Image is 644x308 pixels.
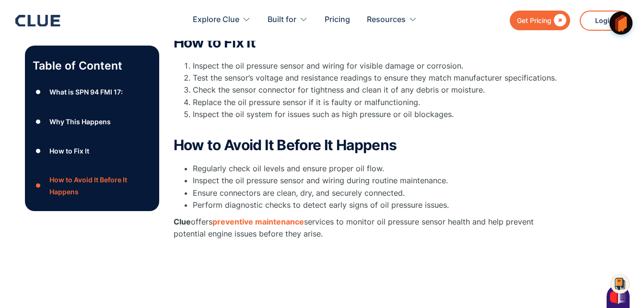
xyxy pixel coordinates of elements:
a: Get Pricing [510,11,570,30]
p: Table of Content [33,58,152,73]
li: Test the sensor’s voltage and resistance readings to ensure they match manufacturer specifications. [193,72,557,84]
div: ● [33,115,44,129]
a: ●How to Avoid It Before It Happens [33,174,152,198]
div: What is SPN 94 FMI 17: [49,86,123,98]
div: Get Pricing [517,14,551,26]
a: ●How to Fix It [33,144,152,158]
div: ● [33,85,44,99]
li: Check the sensor connector for tightness and clean it of any debris or moisture. [193,84,557,96]
li: Inspect the oil pressure sensor and wiring for visible damage or corrosion. [193,60,557,72]
li: Inspect the oil pressure sensor and wiring during routine maintenance. [193,175,557,187]
div: Explore Clue [193,5,251,35]
a: Pricing [325,5,350,35]
div: Built for [268,5,308,35]
strong: How to Avoid It Before It Happens [174,136,397,154]
div: Built for [268,5,296,35]
li: Replace the oil pressure sensor if it is faulty or malfunctioning. [193,96,557,108]
a: preventive maintenance [212,217,304,226]
a: ●What is SPN 94 FMI 17: [33,85,152,99]
div: Why This Happens [49,116,111,128]
strong: How to Fix It [174,34,256,51]
div: Resources [367,5,417,35]
strong: Clue [174,217,191,226]
div: ● [33,144,44,158]
div: How to Fix It [49,145,89,157]
div: ● [33,178,44,193]
a: ●Why This Happens [33,115,152,129]
li: Perform diagnostic checks to detect early signs of oil pressure issues. [193,199,557,211]
div: How to Avoid It Before It Happens [49,174,151,198]
li: Ensure connectors are clean, dry, and securely connected. [193,187,557,199]
div: Explore Clue [193,5,239,35]
div:  [551,14,566,26]
p: offers services to monitor oil pressure sensor health and help prevent potential engine issues be... [174,216,557,240]
li: Regularly check oil levels and ensure proper oil flow. [193,163,557,175]
div: Resources [367,5,406,35]
li: Inspect the oil system for issues such as high pressure or oil blockages. [193,108,557,132]
a: Login [580,11,629,31]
